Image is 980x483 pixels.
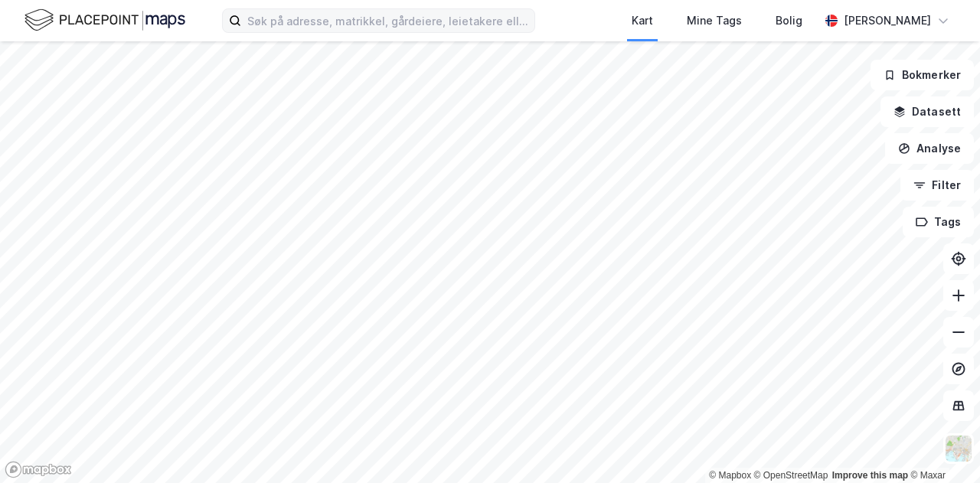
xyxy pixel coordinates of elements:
[241,9,534,32] input: Søk på adresse, matrikkel, gårdeiere, leietakere eller personer
[24,7,185,34] img: logo.f888ab2527a4732fd821a326f86c7f29.svg
[903,410,980,483] iframe: Chat Widget
[844,11,931,30] div: [PERSON_NAME]
[632,11,653,30] div: Kart
[687,11,742,30] div: Mine Tags
[776,11,802,30] div: Bolig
